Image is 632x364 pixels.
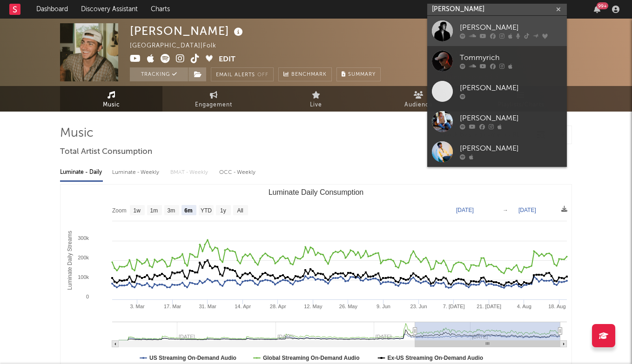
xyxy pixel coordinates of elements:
[149,355,236,361] text: US Streaming On-Demand Audio
[443,304,465,309] text: 7. [DATE]
[164,304,182,309] text: 17. Mar
[517,304,531,309] text: 4. Aug
[460,113,562,124] div: [PERSON_NAME]
[263,355,360,361] text: Global Streaming On-Demand Audio
[201,207,212,214] text: YTD
[456,207,474,213] text: [DATE]
[427,4,567,15] input: Search for artists
[269,188,364,196] text: Luminate Daily Consumption
[460,83,562,94] div: [PERSON_NAME]
[597,2,608,9] div: 99 +
[518,207,536,213] text: [DATE]
[220,207,226,214] text: 1y
[60,146,152,158] span: Total Artist Consumption
[427,76,567,106] a: [PERSON_NAME]
[404,99,433,111] span: Audience
[427,46,567,76] a: Tommyrich
[67,231,73,290] text: Luminate Daily Streams
[278,67,332,81] a: Benchmark
[460,143,562,154] div: [PERSON_NAME]
[112,207,127,214] text: Zoom
[78,235,89,241] text: 300k
[304,304,323,309] text: 12. May
[460,53,562,64] div: Tommyrich
[199,304,216,309] text: 31. Mar
[310,99,322,111] span: Live
[130,304,145,309] text: 3. Mar
[367,86,470,112] a: Audience
[86,294,89,299] text: 0
[60,165,103,180] div: Luminate - Daily
[130,67,188,81] button: Tracking
[427,137,567,167] a: [PERSON_NAME]
[427,16,567,46] a: [PERSON_NAME]
[265,86,367,112] a: Live
[130,40,227,52] div: [GEOGRAPHIC_DATA] | Folk
[377,304,390,309] text: 9. Jun
[150,207,158,214] text: 1m
[388,355,484,361] text: Ex-US Streaming On-Demand Audio
[112,165,161,180] div: Luminate - Weekly
[219,54,235,66] button: Edit
[103,99,120,111] span: Music
[211,67,274,81] button: Email AlertsOff
[162,86,265,112] a: Engagement
[348,72,376,77] span: Summary
[168,207,175,214] text: 3m
[78,255,89,260] text: 200k
[237,207,243,214] text: All
[339,304,358,309] text: 26. May
[427,106,567,137] a: [PERSON_NAME]
[130,23,245,39] div: [PERSON_NAME]
[336,67,381,81] button: Summary
[270,304,286,309] text: 28. Apr
[257,73,269,78] em: Off
[219,165,256,180] div: OCC - Weekly
[503,207,508,213] text: →
[410,304,427,309] text: 23. Jun
[477,304,501,309] text: 21. [DATE]
[60,86,162,112] a: Music
[460,22,562,33] div: [PERSON_NAME]
[134,207,141,214] text: 1w
[235,304,251,309] text: 14. Apr
[291,69,327,80] span: Benchmark
[195,99,232,111] span: Engagement
[548,304,565,309] text: 18. Aug
[184,207,192,214] text: 6m
[78,274,89,280] text: 100k
[594,6,600,13] button: 99+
